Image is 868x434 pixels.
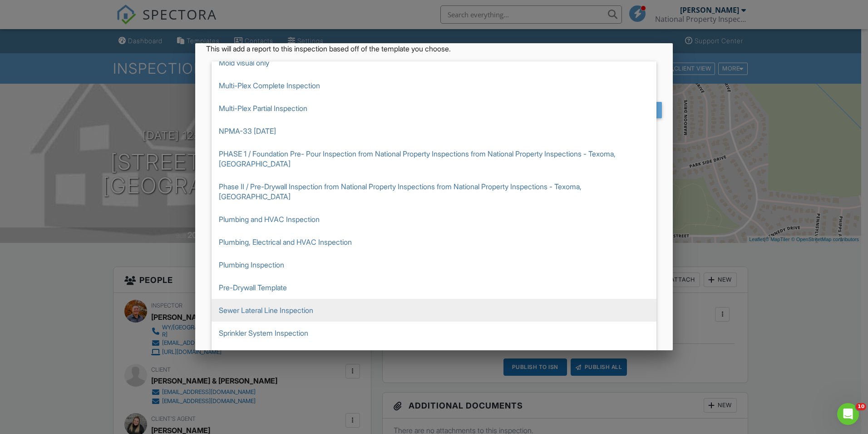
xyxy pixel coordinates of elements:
span: Sewer Lateral Line Inspection [212,299,656,322]
span: Phase II / Pre-Drywall Inspection from National Property Inspections from National Property Inspe... [212,175,656,208]
span: PHASE 1 / Foundation Pre- Pour Inspection from National Property Inspections from National Proper... [212,142,656,175]
span: Mold visual only [212,51,656,74]
span: Plumbing, Electrical and HVAC Inspection [212,231,656,253]
span: Sprinkler System Inspection [212,322,656,344]
span: [US_STATE] Department Of Health Safety Inspection [212,344,656,367]
span: Plumbing and HVAC Inspection [212,208,656,231]
span: Multi-Plex Partial Inspection [212,97,656,120]
span: 10 [856,403,866,410]
span: Multi-Plex Complete Inspection [212,74,656,97]
span: Plumbing Inspection [212,253,656,276]
span: NPMA-33 [DATE] [212,120,656,142]
iframe: Intercom live chat [837,403,859,425]
p: This will add a report to this inspection based off of the template you choose. [206,44,662,54]
span: Pre-Drywall Template [212,276,656,299]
